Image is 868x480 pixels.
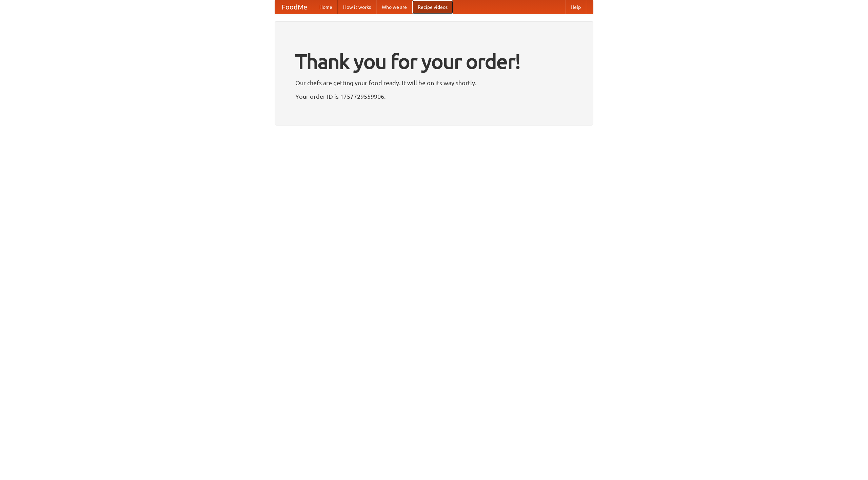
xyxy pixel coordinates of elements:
a: Who we are [376,0,412,14]
a: FoodMe [275,0,314,14]
a: Help [565,0,586,14]
a: How it works [338,0,376,14]
p: Our chefs are getting your food ready. It will be on its way shortly. [295,78,573,88]
h1: Thank you for your order! [295,45,573,78]
p: Your order ID is 1757729559906. [295,91,573,101]
a: Home [314,0,338,14]
a: Recipe videos [412,0,453,14]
